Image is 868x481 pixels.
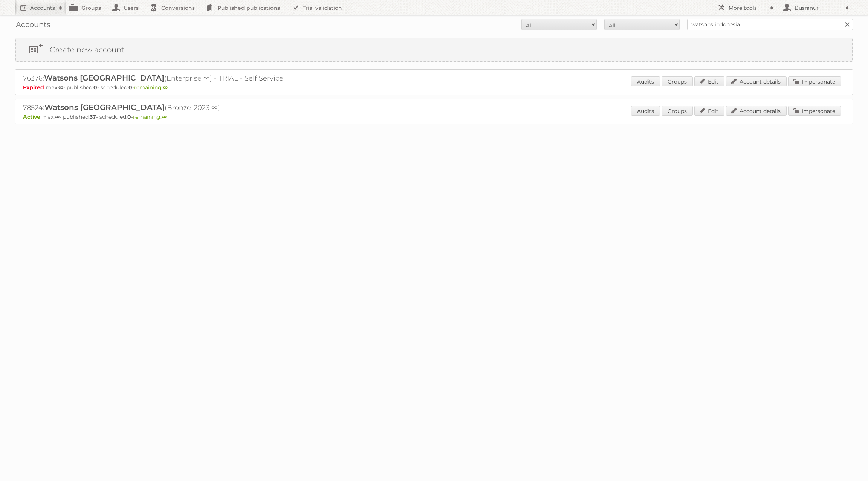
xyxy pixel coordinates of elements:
a: Groups [662,76,693,86]
span: Expired [23,84,46,91]
strong: 37 [90,113,96,120]
strong: ∞ [58,84,63,91]
h2: Busranur [793,4,842,12]
a: Account details [726,106,787,116]
a: Audits [631,106,660,116]
h2: 76376: (Enterprise ∞) - TRIAL - Self Service [23,73,287,83]
h2: 78524: (Bronze-2023 ∞) [23,103,287,113]
strong: ∞ [162,113,167,120]
a: Impersonate [788,76,841,86]
h2: More tools [729,4,766,12]
a: Groups [662,106,693,116]
strong: 0 [127,113,131,120]
strong: 0 [128,84,132,91]
p: max: - published: - scheduled: - [23,84,845,91]
a: Account details [726,76,787,86]
p: max: - published: - scheduled: - [23,113,845,120]
a: Impersonate [788,106,841,116]
span: remaining: [133,113,167,120]
a: Edit [694,76,724,86]
span: Watsons [GEOGRAPHIC_DATA] [44,103,165,112]
span: Active [23,113,42,120]
a: Create new account [16,38,852,61]
a: Audits [631,76,660,86]
span: Watsons [GEOGRAPHIC_DATA] [44,73,164,82]
strong: ∞ [55,113,60,120]
h2: Accounts [30,4,55,12]
strong: 0 [93,84,97,91]
a: Edit [694,106,724,116]
strong: ∞ [163,84,168,91]
span: remaining: [134,84,168,91]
